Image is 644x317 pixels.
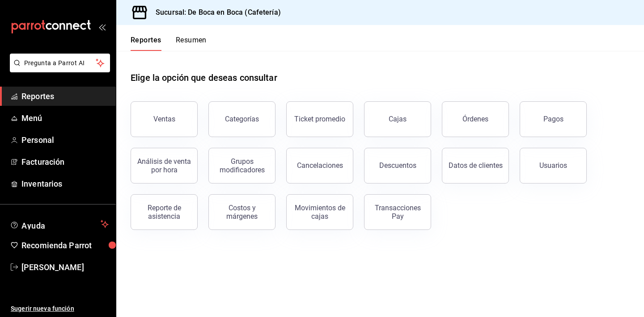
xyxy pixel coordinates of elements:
button: Descuentos [364,148,431,184]
button: Ticket promedio [286,101,353,137]
div: Movimientos de cajas [292,204,347,221]
a: Cajas [364,101,431,137]
span: Menú [21,112,109,124]
button: Análisis de venta por hora [131,148,198,184]
div: Cajas [389,114,407,125]
div: Cancelaciones [297,161,343,170]
div: Ventas [153,115,175,123]
div: Ticket promedio [294,115,345,123]
button: Transacciones Pay [364,194,431,230]
button: Categorías [208,101,275,137]
button: Reporte de asistencia [131,194,198,230]
a: Pregunta a Parrot AI [6,65,110,74]
button: Usuarios [520,148,587,184]
span: [PERSON_NAME] [21,261,109,273]
div: Reporte de asistencia [136,204,192,221]
span: Ayuda [21,219,97,229]
span: Sugerir nueva función [11,304,109,313]
span: Reportes [21,90,109,102]
span: Facturación [21,156,109,168]
button: Cancelaciones [286,148,353,184]
div: navigation tabs [131,36,207,51]
span: Personal [21,134,109,146]
span: Inventarios [21,178,109,190]
div: Pagos [543,115,563,123]
button: Ventas [131,101,198,137]
div: Datos de clientes [449,161,503,170]
div: Costos y márgenes [214,204,270,221]
span: Pregunta a Parrot AI [24,58,96,68]
div: Categorías [225,115,259,123]
button: Datos de clientes [442,148,509,184]
button: open_drawer_menu [98,23,106,30]
div: Transacciones Pay [370,204,425,221]
button: Costos y márgenes [208,194,275,230]
button: Grupos modificadores [208,148,275,184]
h3: Sucursal: De Boca en Boca (Cafetería) [148,7,281,18]
div: Grupos modificadores [214,157,270,174]
button: Resumen [176,36,207,51]
button: Órdenes [442,101,509,137]
button: Pagos [520,101,587,137]
div: Órdenes [462,115,488,123]
button: Movimientos de cajas [286,194,353,230]
span: Recomienda Parrot [21,239,109,251]
button: Reportes [131,36,161,51]
div: Descuentos [379,161,416,170]
button: Pregunta a Parrot AI [10,54,110,72]
h1: Elige la opción que deseas consultar [131,71,277,84]
div: Análisis de venta por hora [136,157,192,174]
div: Usuarios [539,161,567,170]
